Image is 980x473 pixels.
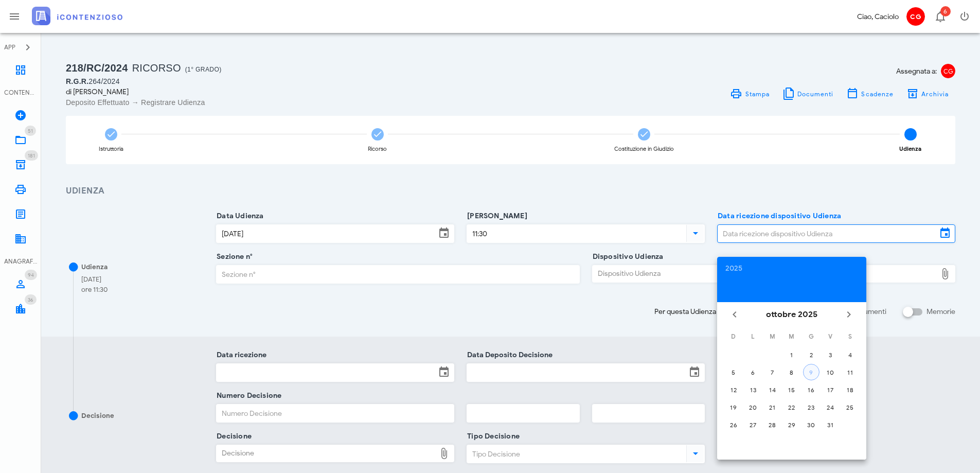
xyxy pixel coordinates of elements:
[928,4,952,29] button: Distintivo
[213,252,253,262] label: Sezione n°
[593,266,937,282] div: Dispositivo Udienza
[841,328,859,345] th: S
[725,416,742,433] button: 26
[745,416,761,433] button: 27
[802,328,821,345] th: G
[25,150,38,161] span: Distintivo
[724,86,776,101] a: Stampa
[213,211,264,221] label: Data Udienza
[783,346,800,363] button: 1
[745,421,761,429] div: 27
[921,90,949,98] span: Archivia
[850,307,886,317] label: Documenti
[783,399,800,415] button: 22
[213,391,281,401] label: Numero Decisione
[725,404,742,411] div: 19
[782,328,801,345] th: M
[217,445,436,462] div: Decisione
[842,364,858,380] button: 11
[81,262,108,272] div: Udienza
[840,305,858,324] button: Il prossimo mese
[842,381,858,398] button: 18
[783,369,800,376] div: 8
[861,90,894,98] span: Scadenze
[906,7,925,26] span: CG
[32,7,122,25] img: logo-text-2x.png
[725,386,742,394] div: 12
[725,369,742,376] div: 5
[28,272,34,278] span: 94
[822,351,839,359] div: 3
[4,88,37,97] div: CONTENZIOSO
[776,86,840,101] button: Documenti
[857,11,899,22] div: Ciao, Caciolo
[764,386,780,394] div: 14
[903,4,928,29] button: CG
[66,77,88,85] span: R.G.R.
[764,416,780,433] button: 28
[783,364,800,380] button: 8
[745,386,761,394] div: 13
[745,364,761,380] button: 6
[783,351,800,359] div: 1
[66,62,128,74] span: 218/RC/2024
[718,225,937,242] input: Data ricezione dispositivo Udienza
[822,381,839,398] button: 17
[81,274,108,285] div: [DATE]
[783,404,800,411] div: 22
[764,404,780,411] div: 21
[715,211,841,221] label: Data ricezione dispositivo Udienza
[725,381,742,398] button: 12
[745,399,761,415] button: 20
[725,421,742,429] div: 26
[842,404,858,411] div: 25
[804,369,819,376] div: 9
[467,445,684,463] input: Tipo Decisione
[744,328,762,345] th: L
[803,404,819,411] div: 23
[842,386,858,394] div: 18
[28,128,33,134] span: 51
[368,146,387,152] div: Ricorso
[185,66,222,73] span: (1° Grado)
[66,76,505,86] div: 264/2024
[842,369,858,376] div: 11
[28,152,35,159] span: 181
[926,307,955,317] label: Memorie
[66,86,505,97] div: di [PERSON_NAME]
[822,369,839,376] div: 10
[217,266,579,283] input: Sezione n°
[842,399,858,415] button: 25
[803,381,819,398] button: 16
[822,346,839,363] button: 3
[899,146,921,152] div: Udienza
[803,346,819,363] button: 2
[896,66,937,77] span: Assegnata a:
[803,364,819,380] button: 9
[213,431,252,442] label: Decisione
[762,304,822,325] button: ottobre 2025
[783,381,800,398] button: 15
[25,126,36,136] span: Distintivo
[464,431,520,442] label: Tipo Decisione
[822,364,839,380] button: 10
[803,386,819,394] div: 16
[783,386,800,394] div: 15
[725,364,742,380] button: 5
[66,185,955,198] h3: Udienza
[803,416,819,433] button: 30
[132,62,181,74] span: Ricorso
[764,421,780,429] div: 28
[725,399,742,415] button: 19
[803,421,819,429] div: 30
[25,270,37,280] span: Distintivo
[842,351,858,359] div: 4
[745,381,761,398] button: 13
[81,411,114,421] div: Decisione
[4,257,37,266] div: ANAGRAFICA
[822,421,839,429] div: 31
[803,399,819,415] button: 23
[940,6,951,16] span: Distintivo
[764,381,780,398] button: 14
[763,328,781,345] th: M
